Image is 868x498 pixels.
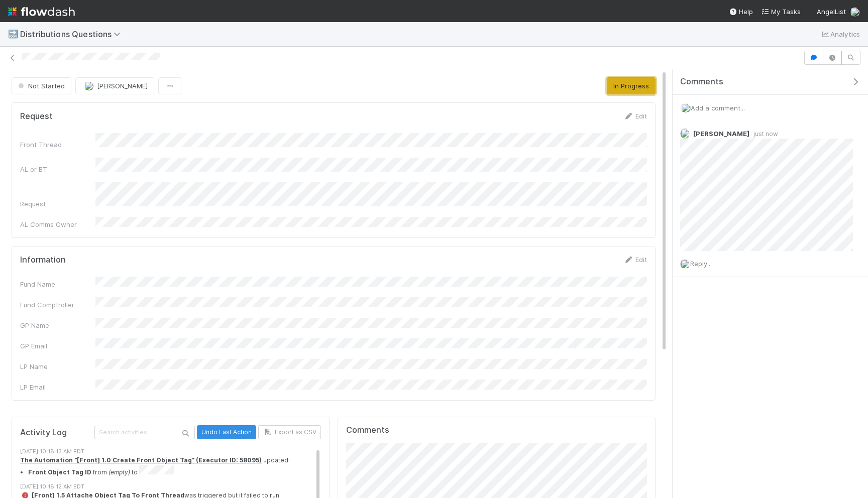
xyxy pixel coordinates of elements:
[729,7,753,17] div: Help
[20,111,53,121] h5: Request
[817,8,846,16] span: AngelList
[761,7,801,17] a: My Tasks
[94,426,195,439] input: Search activities...
[28,468,91,476] strong: Front Object Tag ID
[607,77,656,94] button: In Progress
[680,259,690,269] img: avatar_ad9da010-433a-4b4a-a484-836c288de5e1.png
[681,103,691,113] img: avatar_ad9da010-433a-4b4a-a484-836c288de5e1.png
[20,447,321,456] div: [DATE] 10:18:13 AM EDT
[680,77,723,87] span: Comments
[623,112,647,120] a: Edit
[97,82,148,90] span: [PERSON_NAME]
[623,256,647,264] a: Edit
[820,28,860,40] a: Analytics
[749,130,778,138] span: just now
[20,140,95,150] div: Front Thread
[20,300,95,310] div: Fund Comptroller
[690,260,712,268] span: Reply...
[75,77,154,94] button: [PERSON_NAME]
[346,425,647,435] h5: Comments
[197,425,256,439] button: Undo Last Action
[258,425,321,439] button: Export as CSV
[20,482,321,491] div: [DATE] 10:18:12 AM EDT
[12,77,71,94] button: Not Started
[20,255,66,265] h5: Information
[20,361,95,371] div: LP Name
[693,130,749,138] span: [PERSON_NAME]
[20,382,95,392] div: LP Email
[20,456,262,464] a: The Automation "[Front] 1.0 Create Front Object Tag" (Executor ID: 58095)
[691,104,745,112] span: Add a comment...
[16,82,65,90] span: Not Started
[20,29,126,39] span: Distributions Questions
[20,320,95,330] div: GP Name
[680,129,690,139] img: avatar_ad9da010-433a-4b4a-a484-836c288de5e1.png
[8,3,75,20] img: logo-inverted-e16ddd16eac7371096b0.svg
[20,428,92,438] h5: Activity Log
[20,219,95,229] div: AL Comms Owner
[850,7,860,17] img: avatar_ad9da010-433a-4b4a-a484-836c288de5e1.png
[20,279,95,289] div: Fund Name
[20,341,95,351] div: GP Email
[28,465,321,477] li: from to
[84,81,94,91] img: avatar_ad9da010-433a-4b4a-a484-836c288de5e1.png
[20,199,95,209] div: Request
[8,30,18,38] span: 🔜
[20,164,95,174] div: AL or BT
[20,456,321,477] div: updated:
[761,8,801,16] span: My Tasks
[108,468,130,476] em: (empty)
